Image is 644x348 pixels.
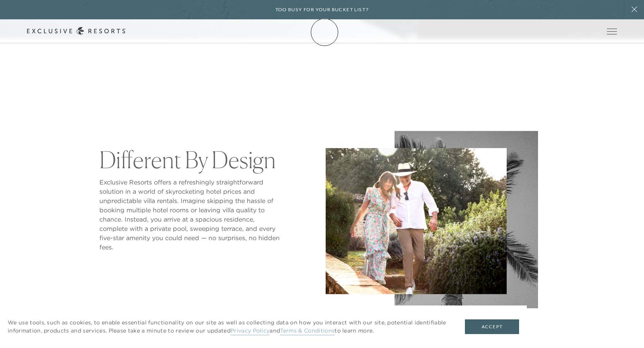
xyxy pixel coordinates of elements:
[465,319,519,334] button: Accept
[231,327,270,335] a: Privacy Policy
[280,327,335,335] a: Terms & Conditions
[99,148,281,171] h2: Different By Design
[607,29,617,34] button: Open navigation
[8,319,449,335] p: We use tools, such as cookies, to enable essential functionality on our site as well as collectin...
[99,177,281,252] p: Exclusive Resorts offers a refreshingly straightforward solution in a world of skyrocketing hotel...
[275,6,369,14] h6: Too busy for your bucket list?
